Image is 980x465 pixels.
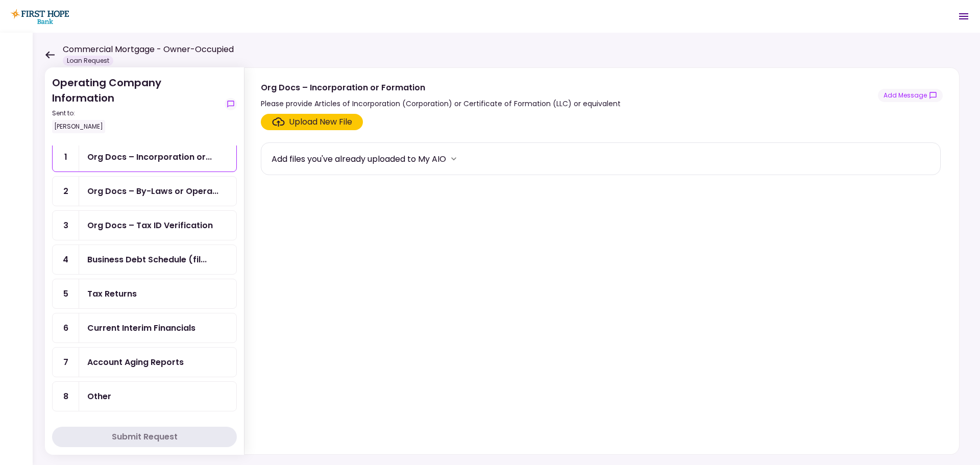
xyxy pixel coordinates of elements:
div: Upload New File [289,116,352,128]
div: 4 [53,245,79,274]
a: 1Org Docs – Incorporation or Formation [52,142,237,172]
div: 7 [53,348,79,377]
button: Open menu [951,4,976,29]
button: Submit Request [52,427,237,447]
div: Add files you've already uploaded to My AIO [272,153,446,165]
div: Sent to: [52,109,220,118]
div: Operating Company Information [52,75,220,133]
div: Org Docs – By-Laws or Operating Agreement [87,185,218,198]
div: Org Docs – Incorporation or Formation [261,81,621,94]
a: 2Org Docs – By-Laws or Operating Agreement [52,176,237,206]
div: Org Docs – Incorporation or FormationPlease provide Articles of Incorporation (Corporation) or Ce... [244,67,960,455]
div: 5 [53,279,79,308]
a: 7Account Aging Reports [52,347,237,377]
a: 6Current Interim Financials [52,313,237,343]
a: 4Business Debt Schedule (fill and sign) [52,244,237,275]
div: 2 [53,177,79,206]
button: more [446,151,461,166]
div: 6 [53,313,79,342]
div: 1 [53,142,79,172]
div: Org Docs – Incorporation or Formation [87,151,212,163]
div: 3 [53,211,79,240]
div: Loan Request [63,56,113,66]
div: Account Aging Reports [87,356,184,369]
div: Submit Request [112,431,178,443]
button: show-messages [225,98,237,110]
div: Please provide Articles of Incorporation (Corporation) or Certificate of Formation (LLC) or equiv... [261,97,621,110]
a: 8Other [52,381,237,411]
h1: Commercial Mortgage - Owner-Occupied [63,43,234,56]
div: Other [87,390,111,403]
div: Org Docs – Tax ID Verification [87,219,213,232]
button: show-messages [878,89,943,102]
div: Current Interim Financials [87,322,195,334]
div: Tax Returns [87,287,137,300]
a: 3Org Docs – Tax ID Verification [52,210,237,240]
a: 5Tax Returns [52,279,237,309]
div: [PERSON_NAME] [52,120,105,133]
div: Business Debt Schedule (fill and sign) [87,253,207,266]
span: Click here to upload the required document [261,114,363,130]
div: 8 [53,382,79,411]
img: Partner icon [10,9,69,24]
